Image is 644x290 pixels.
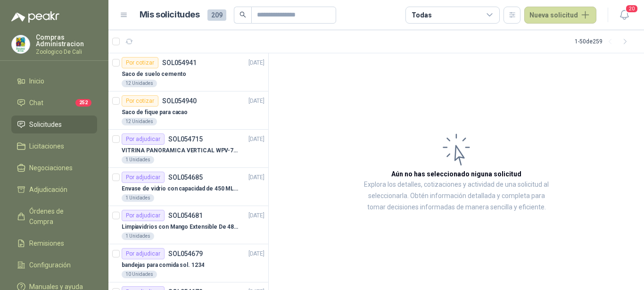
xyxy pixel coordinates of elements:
div: Por cotizar [122,95,158,107]
p: SOL054941 [162,59,197,66]
p: Compras Administracion [36,34,97,47]
a: Negociaciones [11,159,97,177]
p: Saco de suelo cemento [122,70,186,79]
a: Licitaciones [11,137,97,155]
div: Por cotizar [122,57,158,68]
span: 209 [207,9,226,21]
a: Por adjudicarSOL054681[DATE] Limpiavidrios con Mango Extensible De 48 a 78 cm1 Unidades [108,206,268,244]
span: Remisiones [29,238,64,249]
div: Por adjudicar [122,248,165,259]
img: Logo peakr [11,11,59,23]
span: 252 [75,99,91,107]
p: bandejas para comida sol. 1234 [122,261,204,270]
div: 1 Unidades [122,232,154,240]
a: Por adjudicarSOL054679[DATE] bandejas para comida sol. 123410 Unidades [108,244,268,282]
p: Envase de vidrio con capacidad de 450 ML – 9X8X8 CM Caja x 12 unidades [122,184,239,193]
div: 1 - 50 de 259 [575,34,633,49]
div: 1 Unidades [122,156,154,164]
a: Remisiones [11,234,97,252]
a: Por cotizarSOL054941[DATE] Saco de suelo cemento12 Unidades [108,53,268,91]
span: 20 [625,4,638,13]
img: Company Logo [12,35,30,53]
h1: Mis solicitudes [140,8,200,22]
span: Configuración [29,260,71,270]
p: [DATE] [248,173,264,182]
a: Por cotizarSOL054940[DATE] Saco de fique para cacao12 Unidades [108,91,268,130]
span: Inicio [29,76,44,86]
p: Zoologico De Cali [36,49,97,55]
div: 1 Unidades [122,194,154,202]
p: [DATE] [248,211,264,220]
a: Chat252 [11,94,97,112]
div: Por adjudicar [122,172,165,183]
p: Saco de fique para cacao [122,108,188,117]
a: Adjudicación [11,181,97,199]
button: Nueva solicitud [524,7,596,24]
p: SOL054940 [162,98,197,104]
div: Todas [412,10,431,20]
p: SOL054681 [168,212,203,219]
span: Negociaciones [29,163,73,173]
a: Órdenes de Compra [11,202,97,231]
div: 10 Unidades [122,271,157,278]
p: SOL054715 [168,136,203,142]
div: Por adjudicar [122,133,165,145]
span: Chat [29,98,43,108]
a: Solicitudes [11,116,97,133]
p: Explora los detalles, cotizaciones y actividad de una solicitud al seleccionarla. Obtén informaci... [363,179,550,213]
a: Por adjudicarSOL054685[DATE] Envase de vidrio con capacidad de 450 ML – 9X8X8 CM Caja x 12 unidad... [108,168,268,206]
p: SOL054679 [168,250,203,257]
p: Limpiavidrios con Mango Extensible De 48 a 78 cm [122,223,239,232]
div: 12 Unidades [122,80,157,87]
span: Licitaciones [29,141,64,151]
div: Por adjudicar [122,210,165,221]
p: [DATE] [248,249,264,258]
span: Solicitudes [29,119,62,130]
p: [DATE] [248,97,264,106]
span: search [239,11,246,18]
span: Adjudicación [29,184,67,195]
p: [DATE] [248,135,264,144]
a: Por adjudicarSOL054715[DATE] VITRINA PANORAMICA VERTICAL WPV-700FA1 Unidades [108,130,268,168]
button: 20 [616,7,633,24]
h3: Aún no has seleccionado niguna solicitud [391,169,521,179]
a: Inicio [11,72,97,90]
div: 12 Unidades [122,118,157,125]
a: Configuración [11,256,97,274]
span: Órdenes de Compra [29,206,88,227]
p: [DATE] [248,58,264,67]
p: SOL054685 [168,174,203,181]
p: VITRINA PANORAMICA VERTICAL WPV-700FA [122,146,239,155]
